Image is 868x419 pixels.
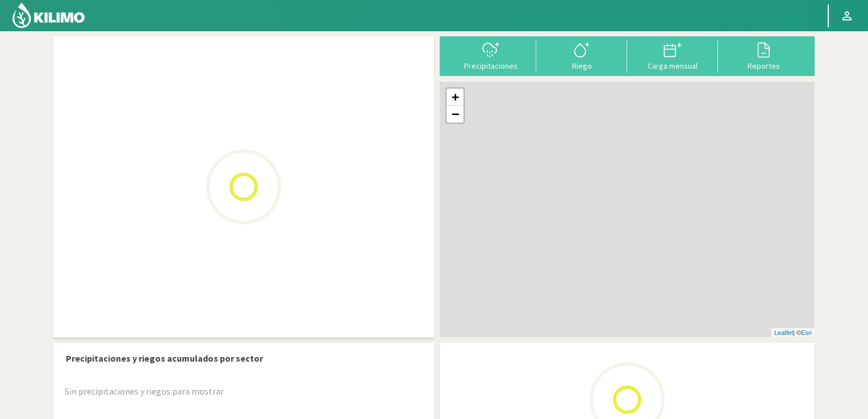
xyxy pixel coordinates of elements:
[446,106,464,123] a: Zoom out
[187,130,301,244] img: Loading...
[774,329,793,336] a: Leaflet
[801,329,812,336] a: Esri
[449,62,533,70] div: Precipitaciones
[66,351,263,365] p: Precipitaciones y riegos acumulados por sector
[627,40,718,70] button: Carga mensual
[540,62,624,70] div: Riego
[65,387,423,397] h5: Sin precipitaciones y riegos para mostrar
[721,62,806,70] div: Reportes
[718,40,809,70] button: Reportes
[631,62,715,70] div: Carga mensual
[446,89,464,106] a: Zoom in
[11,2,86,29] img: Kilimo
[771,328,815,338] div: | ©
[536,40,627,70] button: Riego
[445,40,536,70] button: Precipitaciones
